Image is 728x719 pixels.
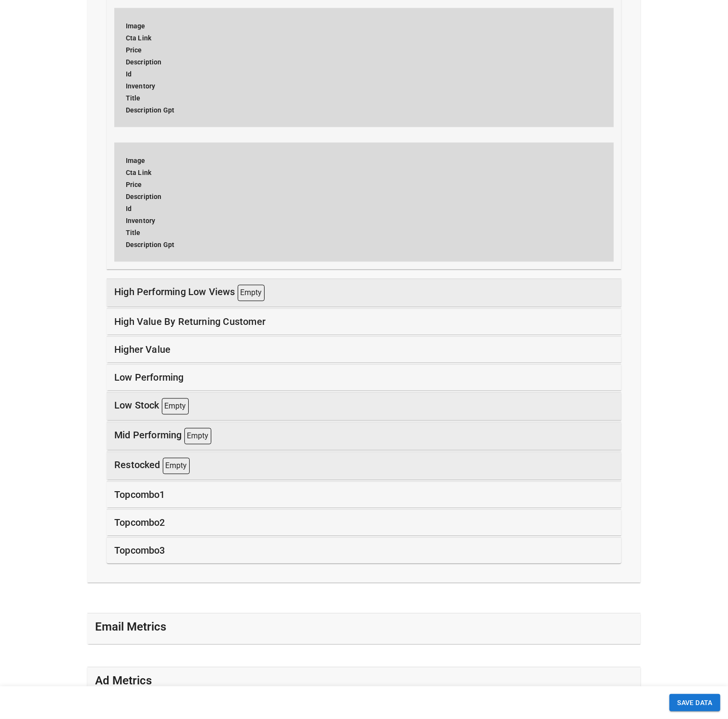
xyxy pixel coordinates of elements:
[114,285,265,301] p: high performing low views
[87,668,641,698] div: Ad Metrics
[184,428,211,445] p: Empty
[107,538,621,564] div: topcombo3
[126,58,602,68] p: description
[107,393,621,421] div: low stock Empty
[126,34,602,44] p: cta link
[114,544,165,558] p: topcombo3
[114,343,170,357] p: higher value
[126,70,602,80] p: id
[126,46,602,56] p: price
[126,22,602,32] p: image
[126,216,602,226] p: inventory
[107,452,621,480] div: restocked Empty
[87,614,641,645] div: Email Metrics
[126,94,602,104] p: title
[238,285,265,301] p: Empty
[163,458,190,474] p: Empty
[126,168,602,178] p: cta link
[95,620,166,635] h5: Email Metrics
[107,337,621,363] div: higher value
[126,156,602,166] p: image
[126,180,602,190] p: price
[126,192,602,202] p: description
[107,279,621,307] div: high performing low views Empty
[107,309,621,335] div: high value by returning customer
[107,510,621,536] div: topcombo2
[126,106,602,116] p: description gpt
[107,482,621,508] div: topcombo1
[126,228,602,238] p: title
[126,82,602,92] p: inventory
[114,516,165,530] p: topcombo2
[162,398,189,415] p: Empty
[126,204,602,214] p: id
[126,240,602,250] p: description gpt
[114,398,189,415] p: low stock
[114,488,165,502] p: topcombo1
[114,315,266,329] p: high value by returning customer
[95,673,152,689] h5: Ad Metrics
[114,428,211,445] p: mid performing
[107,422,621,450] div: mid performing Empty
[114,458,190,474] p: restocked
[107,365,621,391] div: low performing
[114,371,184,385] p: low performing
[669,694,720,712] button: SAVE DATA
